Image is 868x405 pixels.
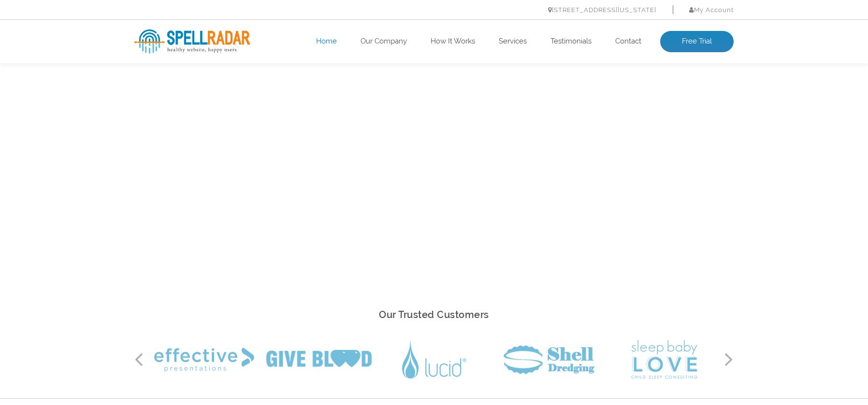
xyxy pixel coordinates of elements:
img: Give Blood [266,350,372,369]
img: Shell Dredging [504,345,594,374]
button: Previous [134,352,144,367]
img: Effective [154,347,254,372]
img: Lucid [402,341,466,378]
img: Sleep Baby Love [631,340,697,379]
h2: Our Trusted Customers [134,306,734,323]
button: Next [724,352,734,367]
